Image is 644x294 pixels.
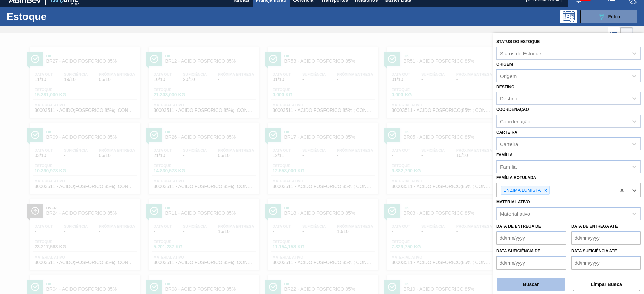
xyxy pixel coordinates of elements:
[580,10,637,23] button: Filtro
[620,27,633,40] div: Visão em Cards
[496,231,566,245] input: dd/mm/yyyy
[571,224,618,229] label: Data de Entrega até
[496,224,541,229] label: Data de Entrega de
[500,73,517,79] div: Origem
[500,141,518,147] div: Carteira
[571,231,641,245] input: dd/mm/yyyy
[496,249,540,253] label: Data suficiência de
[500,211,530,217] div: Material ativo
[496,107,529,112] label: Coordenação
[500,96,517,101] div: Destino
[608,14,620,19] span: Filtro
[571,256,641,270] input: dd/mm/yyyy
[7,13,107,20] h1: Estoque
[496,153,513,157] label: Família
[496,175,536,180] label: Família Rotulada
[571,249,617,253] label: Data suficiência até
[560,10,577,23] div: Pogramando: nenhum usuário selecionado
[496,256,566,270] input: dd/mm/yyyy
[496,85,514,89] label: Destino
[496,62,513,67] label: Origem
[608,27,620,40] div: Visão em Lista
[496,39,540,44] label: Status do Estoque
[500,50,541,56] div: Status do Estoque
[496,130,517,135] label: Carteira
[501,186,542,195] div: ENZIMA LUMISTA
[500,119,530,124] div: Coordenação
[496,200,530,204] label: Material ativo
[500,164,517,169] div: Família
